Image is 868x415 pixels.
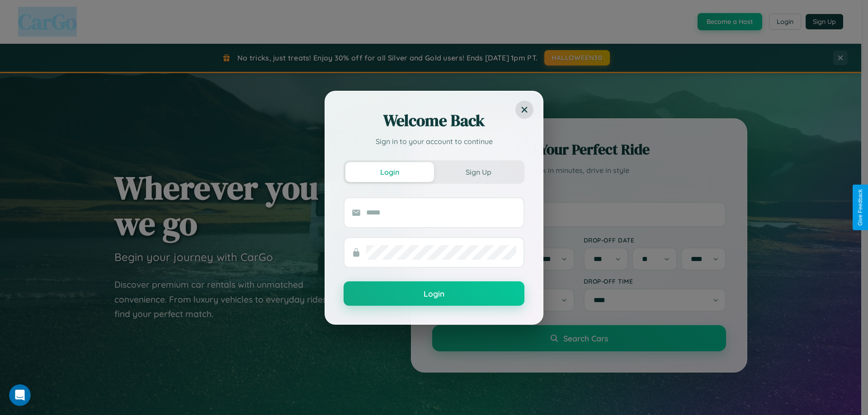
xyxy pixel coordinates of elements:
[434,162,523,182] button: Sign Up
[345,162,434,182] button: Login
[857,189,863,226] div: Give Feedback
[9,384,31,406] iframe: Intercom live chat
[344,136,524,147] p: Sign in to your account to continue
[344,110,524,131] h2: Welcome Back
[344,281,524,306] button: Login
